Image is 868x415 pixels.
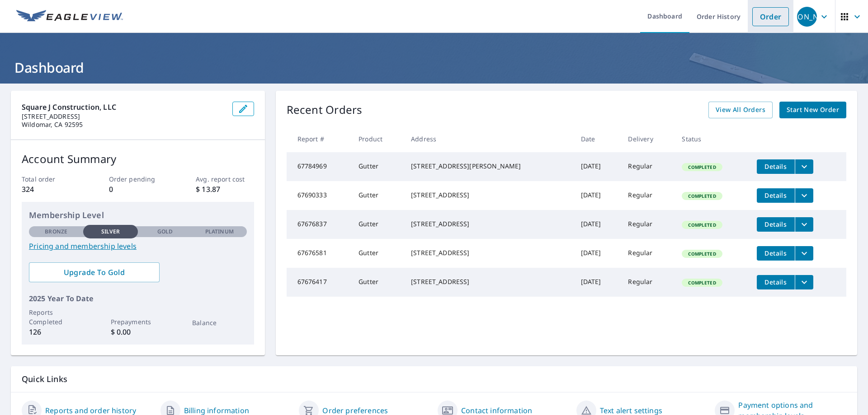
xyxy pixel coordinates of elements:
[196,184,254,195] p: $ 13.87
[757,246,795,261] button: detailsBtn-67676581
[351,181,404,210] td: Gutter
[411,219,566,228] div: [STREET_ADDRESS]
[101,228,120,236] p: Silver
[795,217,813,232] button: filesDropdownBtn-67676837
[797,7,817,27] div: [PERSON_NAME]
[574,239,621,268] td: [DATE]
[411,162,566,171] div: [STREET_ADDRESS][PERSON_NAME]
[157,228,173,236] p: Gold
[675,126,750,152] th: Status
[621,239,675,268] td: Regular
[411,191,566,200] div: [STREET_ADDRESS]
[762,191,789,200] span: Details
[351,126,404,152] th: Product
[621,126,675,152] th: Delivery
[795,188,813,203] button: filesDropdownBtn-67690333
[779,102,846,118] a: Start New Order
[111,326,165,337] p: $ 0.00
[111,317,165,326] p: Prepayments
[22,174,80,184] p: Total order
[762,278,789,286] span: Details
[29,293,247,304] p: 2025 Year To Date
[762,249,789,257] span: Details
[574,268,621,297] td: [DATE]
[109,174,167,184] p: Order pending
[762,162,789,171] span: Details
[683,280,721,286] span: Completed
[29,308,83,326] p: Reports Completed
[29,241,247,252] a: Pricing and membership levels
[22,151,254,167] p: Account Summary
[22,121,225,129] p: Wildomar, CA 92595
[762,220,789,228] span: Details
[22,102,225,112] p: Square J Construction, LLC
[621,210,675,239] td: Regular
[351,152,404,181] td: Gutter
[787,104,839,116] span: Start New Order
[287,268,351,297] td: 67676417
[351,210,404,239] td: Gutter
[683,193,721,199] span: Completed
[287,126,351,152] th: Report #
[16,10,123,23] img: EV Logo
[757,188,795,203] button: detailsBtn-67690333
[192,318,246,327] p: Balance
[287,210,351,239] td: 67676837
[287,152,351,181] td: 67784969
[411,277,566,286] div: [STREET_ADDRESS]
[757,275,795,289] button: detailsBtn-67676417
[29,326,83,337] p: 126
[22,112,225,121] p: [STREET_ADDRESS]
[351,239,404,268] td: Gutter
[752,7,789,26] a: Order
[287,102,363,118] p: Recent Orders
[757,159,795,174] button: detailsBtn-67784969
[621,268,675,297] td: Regular
[716,104,765,116] span: View All Orders
[574,152,621,181] td: [DATE]
[287,181,351,210] td: 67690333
[29,209,247,221] p: Membership Level
[621,152,675,181] td: Regular
[795,159,813,174] button: filesDropdownBtn-67784969
[36,267,152,277] span: Upgrade To Gold
[351,268,404,297] td: Gutter
[683,251,721,257] span: Completed
[574,210,621,239] td: [DATE]
[404,126,574,152] th: Address
[22,373,846,385] p: Quick Links
[22,184,80,195] p: 324
[574,126,621,152] th: Date
[109,184,167,195] p: 0
[205,228,234,236] p: Platinum
[621,181,675,210] td: Regular
[196,174,254,184] p: Avg. report cost
[683,222,721,228] span: Completed
[411,248,566,257] div: [STREET_ADDRESS]
[708,102,773,118] a: View All Orders
[287,239,351,268] td: 67676581
[683,164,721,170] span: Completed
[29,262,160,282] a: Upgrade To Gold
[45,228,67,236] p: Bronze
[11,58,857,77] h1: Dashboard
[795,246,813,261] button: filesDropdownBtn-67676581
[757,217,795,232] button: detailsBtn-67676837
[795,275,813,289] button: filesDropdownBtn-67676417
[574,181,621,210] td: [DATE]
